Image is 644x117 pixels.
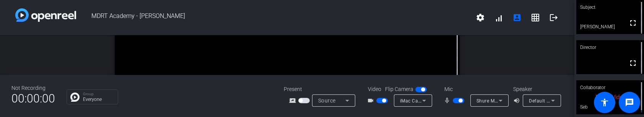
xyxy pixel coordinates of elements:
mat-icon: mic_none [444,96,453,105]
div: Not Recording [11,84,55,92]
div: Speaker [513,85,559,93]
mat-icon: fullscreen [628,58,637,68]
span: Shure MV7+ (14ed:1019) [476,97,532,104]
mat-icon: settings [476,13,485,22]
span: Flip Camera [385,85,413,93]
img: Chat Icon [70,93,80,102]
mat-icon: accessibility [600,98,609,107]
p: Group [83,92,114,96]
mat-icon: grid_on [531,13,540,22]
mat-icon: account_box [512,13,522,22]
span: iMac Camera (0000:0001) [400,97,459,104]
button: signal_cellular_alt [490,8,508,27]
span: 00:00:00 [11,89,55,108]
mat-icon: volume_up [513,96,522,105]
p: Everyone [83,97,114,102]
span: Default - iMac Speakers (Built-in) [529,97,602,104]
mat-icon: fullscreen [628,18,637,28]
img: white-gradient.svg [15,8,76,22]
span: Video [368,85,381,93]
div: Mic [437,85,513,93]
mat-icon: screen_share_outline [289,96,298,105]
div: Collaborator [576,80,644,95]
span: Source [318,97,336,104]
mat-icon: videocam_outline [367,96,376,105]
div: Present [284,85,360,93]
mat-icon: logout [549,13,558,22]
mat-icon: message [625,98,634,107]
div: Director [576,40,644,55]
span: MDRT Academy - [PERSON_NAME] [76,8,471,27]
